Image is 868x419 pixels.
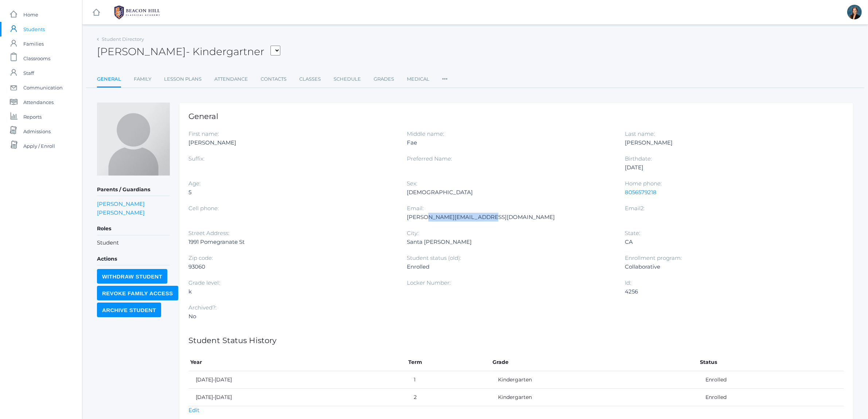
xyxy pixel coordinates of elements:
label: Street Address: [188,230,229,237]
a: General [97,72,121,88]
div: Collaborative [625,262,832,271]
label: Archived?: [188,304,217,311]
a: Classes [299,72,321,87]
div: Enrolled [407,262,614,271]
span: Admissions [23,124,51,139]
div: [PERSON_NAME] [625,138,832,147]
div: 93060 [188,262,396,271]
td: [DATE]-[DATE] [188,371,406,389]
input: Revoke Family Access [97,286,178,300]
a: 8056579218 [625,189,657,196]
h1: General [188,112,844,120]
span: Home [23,7,38,22]
span: Apply / Enroll [23,139,55,153]
a: Student Directory [102,36,144,42]
a: Grades [374,72,394,87]
label: Sex: [407,180,417,187]
div: [PERSON_NAME] [188,138,396,147]
span: Communication [23,80,63,95]
label: Middle name: [407,130,444,137]
div: No [188,312,396,321]
label: Last name: [625,130,655,137]
h2: [PERSON_NAME] [97,46,280,57]
a: Medical [407,72,429,87]
label: Home phone: [625,180,662,187]
img: Luna Cardenas [97,103,170,176]
div: [PERSON_NAME][EMAIL_ADDRESS][DOMAIN_NAME] [407,213,614,222]
label: Preferred Name: [407,155,452,162]
a: Lesson Plans [164,72,202,87]
label: Grade level: [188,279,220,286]
div: k [188,287,396,296]
th: Status [698,354,844,371]
label: Email2: [625,205,645,212]
td: Kindergarten [491,389,698,406]
h5: Parents / Guardians [97,184,170,196]
div: Allison Smith [847,5,862,19]
a: Edit [188,407,199,414]
div: [DATE] [625,163,832,172]
label: Zip code: [188,254,213,261]
label: Suffix: [188,155,205,162]
a: Schedule [334,72,361,87]
div: 5 [188,188,396,197]
label: First name: [188,130,219,137]
div: Fae [407,138,614,147]
label: Enrollment program: [625,254,682,261]
span: Classrooms [23,51,50,66]
h5: Roles [97,223,170,235]
div: CA [625,238,832,246]
td: Kindergarten [491,371,698,389]
li: Student [97,239,170,247]
td: 1 [406,371,491,389]
label: State: [625,230,640,237]
input: Archive Student [97,303,161,317]
label: City: [407,230,419,237]
div: 4256 [625,287,832,296]
td: 2 [406,389,491,406]
label: Birthdate: [625,155,652,162]
div: Santa [PERSON_NAME] [407,238,614,246]
span: Attendances [23,95,54,109]
label: Age: [188,180,201,187]
span: Families [23,36,44,51]
a: Contacts [261,72,287,87]
th: Year [188,354,406,371]
label: Cell phone: [188,205,219,212]
div: [DEMOGRAPHIC_DATA] [407,188,614,197]
label: Locker Number: [407,279,451,286]
td: Enrolled [698,371,844,389]
a: Family [134,72,151,87]
a: [PERSON_NAME] [97,209,145,216]
label: Id: [625,279,631,286]
div: 1991 Pomegranate St [188,238,396,246]
td: [DATE]-[DATE] [188,389,406,406]
h5: Actions [97,253,170,265]
label: Email: [407,205,424,212]
label: Student status (old): [407,254,461,261]
a: Attendance [214,72,248,87]
h1: Student Status History [188,336,844,345]
a: [PERSON_NAME] [97,200,145,207]
span: - Kindergartner [186,45,264,58]
th: Grade [491,354,698,371]
td: Enrolled [698,389,844,406]
img: BHCALogos-05-308ed15e86a5a0abce9b8dd61676a3503ac9727e845dece92d48e8588c001991.png [110,3,164,22]
span: Students [23,22,45,36]
input: Withdraw Student [97,269,167,284]
span: Reports [23,109,42,124]
span: Staff [23,66,34,80]
th: Term [406,354,491,371]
